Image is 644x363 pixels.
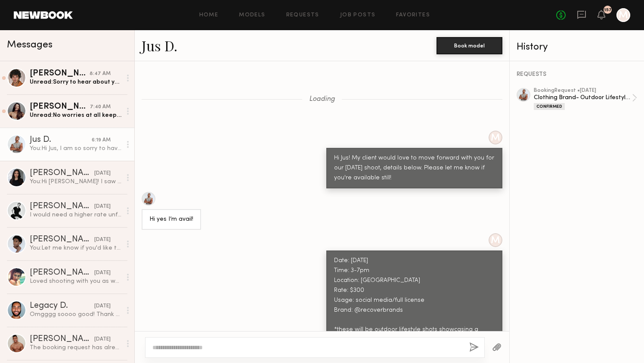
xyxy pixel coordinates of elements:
[517,42,637,52] div: History
[94,302,111,310] div: [DATE]
[340,13,376,18] a: Job Posts
[534,103,565,110] div: Confirmed
[92,136,111,144] div: 6:19 AM
[90,70,111,78] div: 8:47 AM
[30,310,121,319] div: Omgggg soooo good! Thank you for all these! He clearly had a blast! Yes let me know if you ever n...
[30,136,92,144] div: Jus D.
[604,8,612,13] div: 157
[199,13,219,18] a: Home
[30,202,94,211] div: [PERSON_NAME]
[437,41,502,49] a: Book model
[30,178,121,186] div: You: Hi [PERSON_NAME]! I saw you submitted to my job listing for a shoot with a small sustainable...
[30,244,121,252] div: You: Let me know if you'd like to move forward. Totally understand if not!
[30,335,94,344] div: [PERSON_NAME]
[396,13,430,18] a: Favorites
[30,144,121,153] div: You: Hi Jus, I am so sorry to have to do this, but I woke up this morning to an emergency call th...
[616,8,630,22] a: M
[309,96,335,103] span: Loading
[30,235,94,244] div: [PERSON_NAME]
[94,269,111,277] div: [DATE]
[517,72,637,78] div: REQUESTS
[239,13,265,18] a: Models
[30,78,121,86] div: Unread: Sorry to hear about your Dad. I hope he’s in good care.
[94,335,111,344] div: [DATE]
[94,236,111,244] div: [DATE]
[286,13,319,18] a: Requests
[30,302,94,310] div: Legacy D.
[142,36,177,55] a: Jus D.
[534,88,632,94] div: booking Request • [DATE]
[30,69,90,78] div: [PERSON_NAME]
[149,215,193,225] div: Hi yes I’m avail!
[437,37,502,54] button: Book model
[30,269,94,277] div: [PERSON_NAME]
[30,211,121,219] div: I would need a higher rate unfortunately!
[30,344,121,352] div: The booking request has already been cancelled.
[534,88,637,110] a: bookingRequest •[DATE]Clothing Brand- Outdoor Lifestyle ShootConfirmed
[94,169,111,178] div: [DATE]
[30,111,121,119] div: Unread: No worries at all keep me posted
[30,169,94,178] div: [PERSON_NAME]
[7,40,53,50] span: Messages
[30,103,90,111] div: [PERSON_NAME]
[30,277,121,285] div: Loved shooting with you as well!! I just followed you on ig! :) look forward to seeing the pics!
[90,103,111,111] div: 7:40 AM
[334,153,495,183] div: Hi Jus! My client would love to move forward with you for our [DATE] shoot, details below. Please...
[94,203,111,211] div: [DATE]
[534,94,632,102] div: Clothing Brand- Outdoor Lifestyle Shoot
